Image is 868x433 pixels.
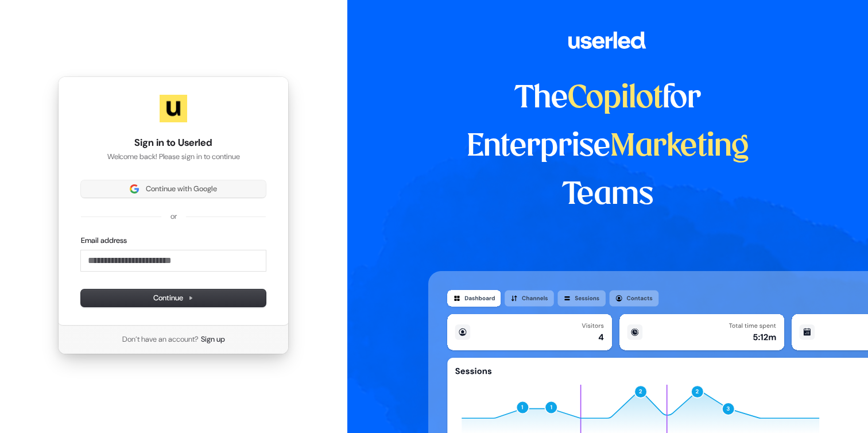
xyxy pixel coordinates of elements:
img: Userled [160,95,187,122]
a: Sign up [201,334,225,345]
h1: The for Enterprise Teams [428,75,787,219]
span: Continue [153,293,193,303]
button: Continue [81,289,266,307]
img: Sign in with Google [130,184,139,194]
span: Marketing [610,132,749,162]
span: Don’t have an account? [122,334,199,345]
span: Continue with Google [146,184,217,194]
p: Welcome back! Please sign in to continue [81,152,266,162]
h1: Sign in to Userled [81,136,266,150]
p: or [170,211,177,222]
button: Sign in with GoogleContinue with Google [81,180,266,198]
label: Email address [81,235,127,246]
span: Copilot [568,84,662,114]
